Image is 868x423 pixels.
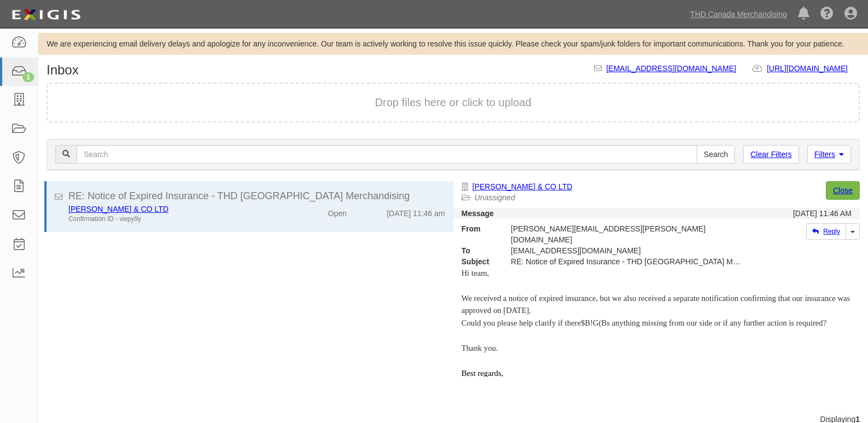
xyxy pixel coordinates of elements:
[68,215,281,224] div: Confirmation ID - vwpy9y
[375,95,532,111] button: Drop files here or click to upload
[503,256,750,267] div: RE: Notice of Expired Insurance - THD Canada Merchandising
[462,269,489,277] span: Hi team,
[473,182,573,191] a: [PERSON_NAME] & CO LTD
[453,223,503,234] strong: From
[68,205,169,213] a: [PERSON_NAME] & CO LTD
[462,209,494,218] strong: Message
[462,294,850,315] span: We received a notice of expired insurance, but we also received a separate notification confirmin...
[807,145,851,164] a: Filters
[68,189,445,204] div: RE: Notice of Expired Insurance - THD Canada Merchandising
[606,64,736,73] a: [EMAIL_ADDRESS][DOMAIN_NAME]
[767,64,860,73] a: [URL][DOMAIN_NAME]
[77,145,697,164] input: Search
[462,344,498,352] span: Thank you.
[806,223,846,240] a: Reply
[475,193,515,202] a: Unassigned
[453,245,503,256] strong: To
[793,208,852,219] div: [DATE] 11:46 AM
[8,5,84,25] img: logo-5460c22ac91f19d4615b14bd174203de0afe785f0fc80cf4dbbc73dc1793850b.png
[503,245,750,256] div: party-ejkmaf@thdcanadamerchandising.complianz.com
[697,145,735,164] input: Search
[826,181,860,200] a: Close
[462,369,504,378] span: Best regards,
[22,72,34,82] div: 1
[47,63,79,77] h1: Inbox
[685,3,792,25] a: THD Canada Merchandising
[387,204,445,219] div: [DATE] 11:46 am
[820,8,833,21] i: Help Center - Complianz
[503,223,750,245] div: [PERSON_NAME][EMAIL_ADDRESS][PERSON_NAME][DOMAIN_NAME]
[453,256,503,267] strong: Subject
[743,145,798,164] a: Clear Filters
[462,318,827,327] span: Could you please help clarify if there$B!G(Bs anything missing from our side or if any further ac...
[38,38,868,49] div: We are experiencing email delivery delays and apologize for any inconvenience. Our team is active...
[328,204,347,219] div: Open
